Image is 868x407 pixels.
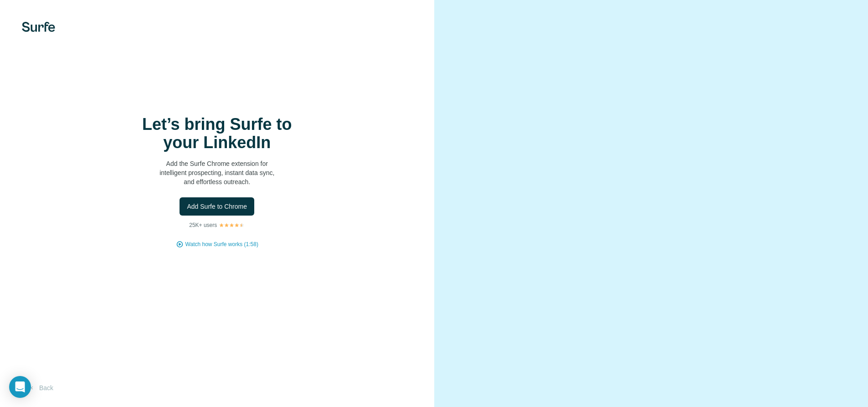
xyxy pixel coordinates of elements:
[126,159,308,186] p: Add the Surfe Chrome extension for intelligent prospecting, instant data sync, and effortless out...
[219,222,245,228] img: Rating Stars
[22,380,60,396] button: Back
[180,197,254,216] button: Add Surfe to Chrome
[126,115,308,152] h1: Let’s bring Surfe to your LinkedIn
[185,240,258,248] button: Watch how Surfe works (1:58)
[22,22,55,32] img: Surfe's logo
[187,202,247,211] span: Add Surfe to Chrome
[9,376,31,398] div: Open Intercom Messenger
[189,221,217,229] p: 25K+ users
